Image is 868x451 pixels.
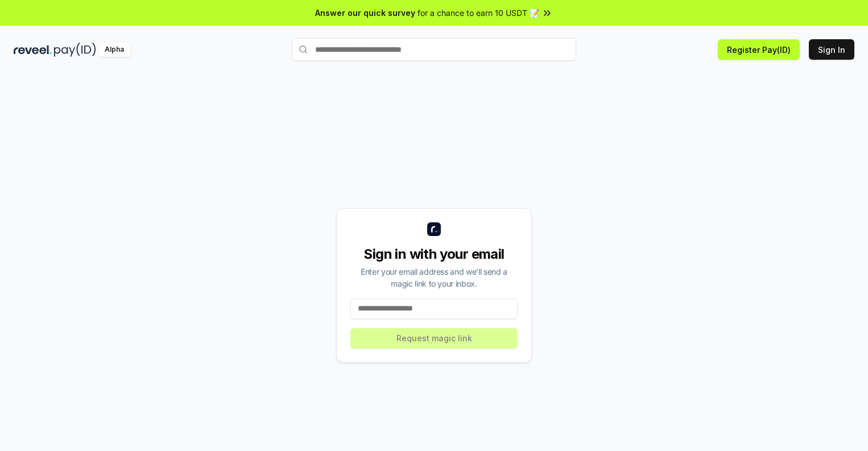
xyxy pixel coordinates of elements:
img: logo_small [427,222,441,236]
span: Answer our quick survey [315,7,415,19]
img: reveel_dark [14,43,52,57]
span: for a chance to earn 10 USDT 📝 [418,7,539,19]
div: Sign in with your email [350,245,518,263]
div: Enter your email address and we’ll send a magic link to your inbox. [350,266,518,289]
button: Sign In [809,39,854,60]
button: Register Pay(ID) [718,39,800,60]
div: Alpha [98,43,130,57]
img: pay_id [54,43,96,57]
